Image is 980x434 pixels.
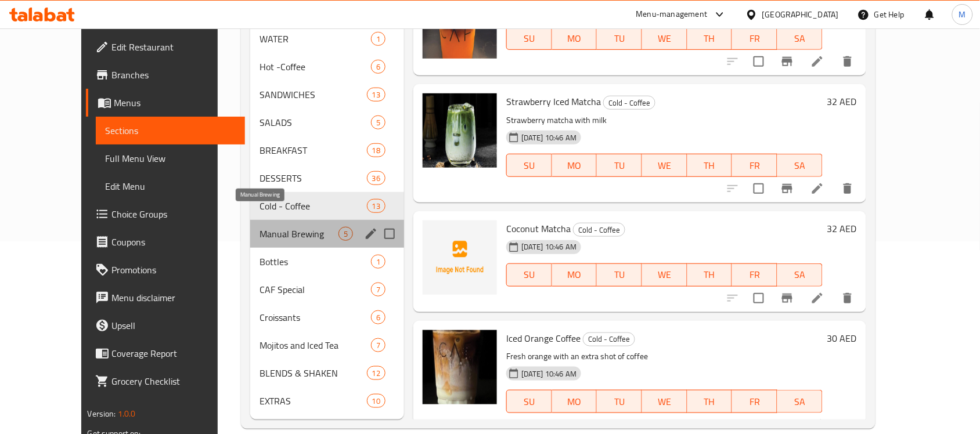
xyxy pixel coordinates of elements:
[834,48,862,75] button: delete
[111,207,236,221] span: Choice Groups
[506,349,822,364] p: Fresh orange with an extra shot of coffee
[773,175,801,202] button: Branch-specific-item
[597,154,642,177] button: TU
[506,27,552,50] button: SU
[506,113,822,128] p: Strawberry matcha with milk
[371,310,385,324] div: items
[732,390,777,413] button: FR
[647,393,683,410] span: WE
[260,255,371,269] span: Bottles
[782,266,818,283] span: SA
[87,406,116,421] span: Version:
[86,33,245,61] a: Edit Restaurant
[692,266,728,283] span: TH
[557,30,593,47] span: MO
[810,182,824,196] a: Edit menu item
[552,263,597,287] button: MO
[597,27,642,50] button: TU
[111,374,236,388] span: Grocery Checklist
[111,346,236,360] span: Coverage Report
[517,132,581,143] span: [DATE] 10:46 AM
[782,393,818,410] span: SA
[692,30,728,47] span: TH
[111,68,236,82] span: Branches
[583,332,635,346] span: Cold - Coffee
[506,390,552,413] button: SU
[647,266,683,283] span: WE
[511,266,547,283] span: SU
[118,406,136,421] span: 1.0.0
[114,96,236,110] span: Menus
[367,143,385,157] div: items
[687,154,733,177] button: TH
[552,27,597,50] button: MO
[827,330,857,346] h6: 30 AED
[371,283,385,296] div: items
[601,30,637,47] span: TU
[601,157,637,174] span: TU
[250,276,404,303] div: CAF Special7
[687,263,733,287] button: TH
[687,27,733,50] button: TH
[111,235,236,249] span: Coupons
[777,27,823,50] button: SA
[372,340,385,351] span: 7
[105,151,236,165] span: Full Menu View
[260,32,371,46] div: WATER
[367,394,385,408] div: items
[260,310,371,324] span: Croissants
[250,387,404,415] div: EXTRAS10
[782,30,818,47] span: SA
[517,241,581,252] span: [DATE] 10:46 AM
[747,176,771,201] span: Select to update
[111,291,236,305] span: Menu disclaimer
[423,93,497,168] img: Strawberry Iced Matcha
[511,393,547,410] span: SU
[777,263,823,287] button: SA
[372,117,385,128] span: 5
[647,157,683,174] span: WE
[260,283,371,296] div: CAF Special
[250,136,404,164] div: BREAKFAST18
[777,390,823,413] button: SA
[506,330,581,347] span: Iced Orange Coffee
[86,284,245,312] a: Menu disclaimer
[260,143,367,157] div: BREAKFAST
[260,366,367,380] span: BLENDS & SHAKEN
[506,220,571,237] span: Coconut Matcha
[603,96,655,110] div: Cold - Coffee
[552,154,597,177] button: MO
[368,145,385,156] span: 18
[573,223,625,237] div: Cold - Coffee
[260,115,371,129] span: SALADS
[506,93,601,110] span: Strawberry Iced Matcha
[647,30,683,47] span: WE
[834,284,862,312] button: delete
[260,171,367,185] div: DESSERTS
[367,171,385,185] div: items
[737,30,773,47] span: FR
[777,154,823,177] button: SA
[250,331,404,359] div: Mojitos and Iced Tea7
[773,284,801,312] button: Branch-specific-item
[372,34,385,45] span: 1
[827,220,857,237] h6: 32 AED
[423,330,497,404] img: Iced Orange Coffee
[557,393,593,410] span: MO
[86,367,245,395] a: Grocery Checklist
[105,124,236,138] span: Sections
[96,117,245,144] a: Sections
[557,266,593,283] span: MO
[732,263,777,287] button: FR
[368,201,385,212] span: 13
[511,30,547,47] span: SU
[597,390,642,413] button: TU
[737,393,773,410] span: FR
[601,393,637,410] span: TU
[367,88,385,102] div: items
[642,390,687,413] button: WE
[372,62,385,73] span: 6
[250,25,404,53] div: WATER1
